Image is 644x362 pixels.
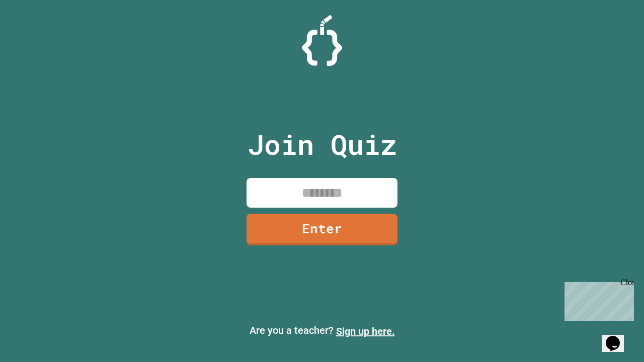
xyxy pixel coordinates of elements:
p: Are you a teacher? [8,323,636,339]
a: Enter [247,214,397,245]
div: Chat with us now!Close [4,4,69,64]
img: Logo.svg [302,15,342,66]
a: Sign up here. [336,325,395,337]
iframe: chat widget [602,322,634,352]
iframe: chat widget [560,278,634,321]
p: Join Quiz [248,124,397,165]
